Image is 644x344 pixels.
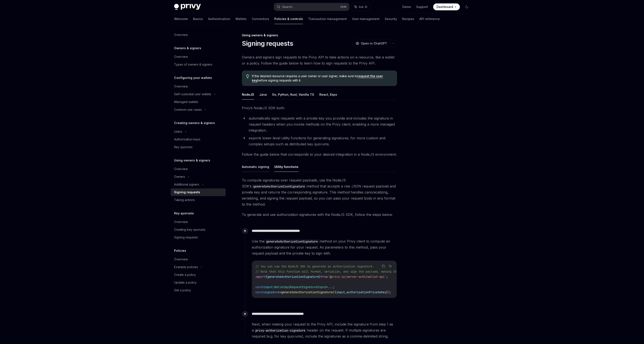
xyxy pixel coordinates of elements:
[193,14,203,24] a: Basics
[242,115,397,133] li: automatically signs requests with a private key you provide and includes the signature in request...
[246,74,249,78] svg: Tip
[347,290,386,294] span: authorizationPrivateKey
[174,92,211,97] div: Self-custodial user wallets
[252,321,397,339] span: Next, when making your request to the Privy API, include the signature from step 1 as a header on...
[328,275,386,279] span: '@privy-io/server-auth/wallet-api'
[171,135,226,143] a: Authorization keys
[264,239,320,244] code: generateAuthorizationSignature
[280,290,281,294] span: =
[242,177,397,207] span: To compute signatures over request payloads, use the NodeJS SDK’s method that accepts a raw JSON ...
[308,14,347,24] a: Transaction management
[174,280,197,285] div: Update a policy
[386,290,391,294] span: });
[352,14,380,24] a: User management
[416,5,428,9] a: Support
[326,285,328,289] span: =
[242,89,254,100] button: NodeJS
[402,5,411,9] a: Demo
[171,271,226,279] a: Create a policy
[174,182,199,187] div: Additional signers
[174,211,194,216] h5: Key quorums
[174,257,188,262] div: Overview
[264,290,280,294] span: signature
[174,248,186,253] h5: Policies
[252,238,397,256] span: Use the method on your Privy client to compute an authorization signature for your request. As pa...
[328,285,333,289] span: ...
[242,105,397,111] span: Privy’s NodeJS SDK both:
[174,166,188,172] div: Overview
[252,14,269,24] a: Connectors
[353,40,390,47] button: Open in ChatGPT
[273,285,274,289] span: :
[272,89,314,100] button: Go, Python, Rust, Vanilla TS
[252,184,307,189] code: generateAuthorizationSignature
[171,218,226,226] a: Overview
[274,3,349,11] button: Search...CtrlK
[174,4,201,10] img: dark logo
[174,197,195,203] div: Taking actions
[174,14,188,24] a: Welcome
[174,219,188,224] div: Overview
[437,5,453,9] span: Dashboard
[336,290,345,294] span: input
[463,3,470,10] button: Toggle dark mode
[174,99,198,104] div: Managed wallets
[171,255,226,263] a: Overview
[242,212,397,218] span: To generate and use authorization signatures with the NodeJS SDK, follow the steps below.
[171,31,226,39] a: Overview
[174,174,185,179] div: Owners
[174,264,198,270] div: Example policies
[208,14,230,24] a: Authentication
[255,264,374,268] span: // You can use the NodeJS SDK to generate an authorization signature.
[174,54,188,59] div: Overview
[254,328,307,333] code: privy-authorization-signature
[252,74,392,83] span: If the desired resource requires a user owner or user signer, make sure to before signing request...
[174,32,188,37] div: Overview
[351,3,370,11] button: Ask AI
[171,286,226,294] a: Get a policy
[174,272,196,277] div: Create a policy
[235,14,247,24] a: Wallets
[255,290,264,294] span: const
[386,275,388,279] span: ;
[171,188,226,196] a: Signing requests
[174,46,201,51] h5: Owners & signers
[174,158,210,163] h5: Using owners & signers
[174,84,188,89] div: Overview
[174,137,200,142] div: Authorization keys
[171,226,226,233] a: Creating key quorums
[242,151,397,157] span: Follow the guide below that corresponds to your desired integration in a NodeJS environment.
[171,83,226,90] a: Overview
[171,233,226,241] a: Signing requests
[174,235,198,240] div: Signing requests
[171,165,226,173] a: Overview
[274,162,298,172] button: Utility functions
[174,75,212,80] h5: Configuring your wallets
[242,33,397,37] div: Using owners & signers
[281,290,333,294] span: generateAuthorizationSignature
[274,285,326,289] span: WalletApiRequestSignatureInput
[174,227,205,232] div: Creating key quorums
[333,290,336,294] span: ({
[174,129,182,134] div: Users
[171,196,226,204] a: Taking actions
[359,5,367,9] span: Ask AI
[381,263,386,269] button: Copy the contents from the code block
[255,270,422,273] span: // Note that this function will format, serialize, and sign the payload, making Step 2 redundant.
[402,14,414,24] a: Recipes
[333,285,335,289] span: ;
[388,263,393,269] button: Ask AI
[171,143,226,151] a: Key quorums
[345,290,347,294] span: ,
[174,144,193,150] div: Key quorums
[385,14,397,24] a: Security
[433,3,460,10] a: Dashboard
[242,54,397,66] span: Owners and signers sign requests to the Privy API to take actions on a resource, like a wallet or...
[171,98,226,106] a: Managed wallets
[319,275,321,279] span: }
[255,285,264,289] span: const
[267,275,319,279] span: generateAuthorizationSignature
[174,190,200,195] div: Signing requests
[419,14,440,24] a: API reference
[171,61,226,68] a: Types of owners & signers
